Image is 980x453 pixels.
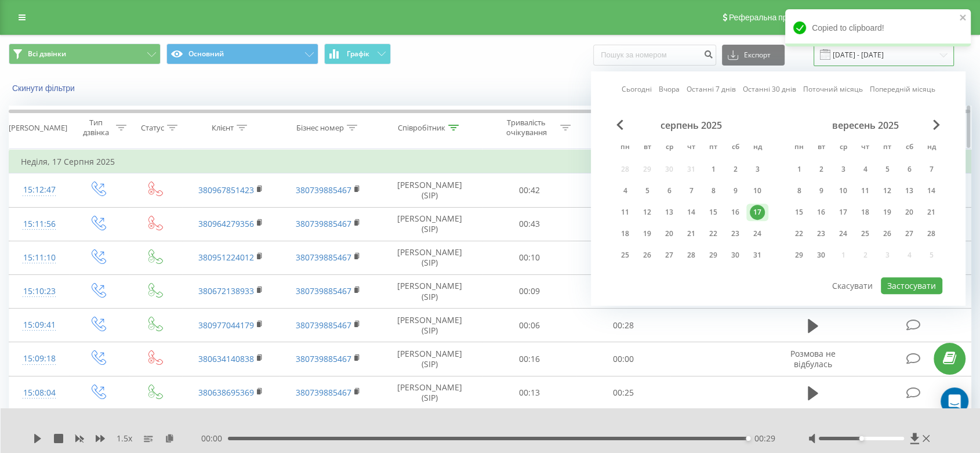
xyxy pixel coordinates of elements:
[680,225,702,242] div: чт 21 серп 2025 р.
[814,162,829,177] div: 2
[876,225,898,242] div: пт 26 вер 2025 р.
[880,205,895,220] div: 19
[826,277,879,294] button: Скасувати
[660,139,678,157] abbr: середа
[576,207,670,241] td: 00:00
[576,342,670,376] td: 00:00
[879,139,896,157] abbr: п’ятниця
[324,44,391,64] button: Графік
[785,9,971,46] div: Copied to clipboard!
[636,225,658,242] div: вт 19 серп 2025 р.
[898,182,920,200] div: сб 13 вер 2025 р.
[706,162,721,177] div: 1
[858,162,873,177] div: 4
[902,183,917,198] div: 13
[618,226,633,241] div: 18
[722,45,785,66] button: Експорт
[684,248,699,263] div: 28
[881,277,942,294] button: Застосувати
[706,183,721,198] div: 8
[832,161,854,178] div: ср 3 вер 2025 р.
[702,182,724,200] div: пт 8 серп 2025 р.
[898,161,920,178] div: сб 6 вер 2025 р.
[880,162,895,177] div: 5
[788,225,810,242] div: пн 22 вер 2025 р.
[702,225,724,242] div: пт 22 серп 2025 р.
[814,226,829,241] div: 23
[810,204,832,221] div: вт 16 вер 2025 р.
[706,226,721,241] div: 22
[746,436,750,441] div: Accessibility label
[593,45,716,66] input: Пошук за номером
[920,204,942,221] div: нд 21 вер 2025 р.
[724,204,746,221] div: сб 16 серп 2025 р.
[482,173,576,207] td: 00:42
[746,247,768,264] div: нд 31 серп 2025 р.
[705,139,722,157] abbr: п’ятниця
[377,376,482,409] td: [PERSON_NAME] (SIP)
[662,183,677,198] div: 6
[662,248,677,263] div: 27
[9,44,161,64] button: Всі дзвінки
[924,162,939,177] div: 7
[482,376,576,409] td: 00:13
[296,218,351,229] a: 380739885467
[902,162,917,177] div: 6
[858,183,873,198] div: 11
[876,204,898,221] div: пт 19 вер 2025 р.
[854,225,876,242] div: чт 25 вер 2025 р.
[790,139,808,157] abbr: понеділок
[662,226,677,241] div: 20
[924,205,939,220] div: 21
[814,183,829,198] div: 9
[576,309,670,342] td: 00:28
[659,84,680,95] a: Вчора
[933,119,940,130] span: Next Month
[614,182,636,200] div: пн 4 серп 2025 р.
[28,49,66,59] span: Всі дзвінки
[702,204,724,221] div: пт 15 серп 2025 р.
[876,182,898,200] div: пт 12 вер 2025 р.
[858,205,873,220] div: 18
[836,183,851,198] div: 10
[616,119,623,130] span: Previous Month
[750,248,765,263] div: 31
[482,309,576,342] td: 00:06
[21,179,57,201] div: 15:12:47
[296,252,351,263] a: 380739885467
[658,182,680,200] div: ср 6 серп 2025 р.
[212,123,234,133] div: Клієнт
[576,241,670,274] td: 00:28
[724,225,746,242] div: сб 23 серп 2025 р.
[834,139,852,157] abbr: середа
[377,173,482,207] td: [PERSON_NAME] (SIP)
[920,161,942,178] div: нд 7 вер 2025 р.
[923,139,940,157] abbr: неділя
[876,161,898,178] div: пт 5 вер 2025 р.
[750,162,765,177] div: 3
[810,225,832,242] div: вт 23 вер 2025 р.
[640,226,655,241] div: 19
[814,205,829,220] div: 16
[482,207,576,241] td: 00:43
[618,183,633,198] div: 4
[680,182,702,200] div: чт 7 серп 2025 р.
[576,376,670,409] td: 00:25
[902,226,917,241] div: 27
[79,118,113,137] div: Тип дзвінка
[792,205,807,220] div: 15
[9,123,67,133] div: [PERSON_NAME]
[750,205,765,220] div: 17
[724,161,746,178] div: сб 2 серп 2025 р.
[684,205,699,220] div: 14
[858,226,873,241] div: 25
[702,247,724,264] div: пт 29 серп 2025 р.
[495,118,557,137] div: Тривалість очікування
[750,226,765,241] div: 24
[21,280,57,303] div: 15:10:23
[614,247,636,264] div: пн 25 серп 2025 р.
[706,205,721,220] div: 15
[482,274,576,308] td: 00:09
[754,433,775,444] span: 00:29
[728,226,743,241] div: 23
